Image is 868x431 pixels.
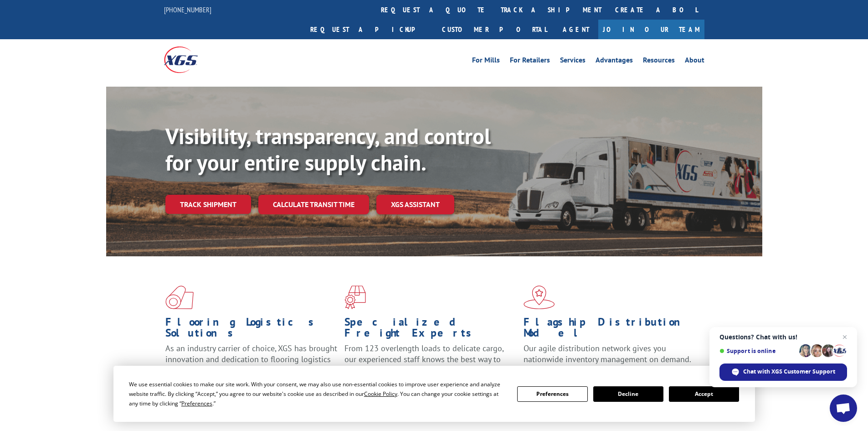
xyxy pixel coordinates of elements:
a: Advantages [596,57,633,67]
b: Visibility, transparency, and control for your entire supply chain. [165,122,491,177]
a: About [685,57,704,67]
h1: Specialized Freight Experts [344,317,517,343]
div: We use essential cookies to make our site work. With your consent, we may also use non-essential ... [129,379,506,408]
span: Questions? Chat with us! [719,333,847,341]
a: Services [560,57,586,67]
a: Track shipment [165,195,251,214]
button: Accept [669,386,739,402]
img: xgs-icon-total-supply-chain-intelligence-red [165,286,194,309]
a: Customer Portal [435,20,554,39]
div: Cookie Consent Prompt [113,366,755,422]
h1: Flagship Distribution Model [524,317,696,343]
img: xgs-icon-flagship-distribution-model-red [524,286,555,309]
a: For Mills [472,57,500,67]
a: [PHONE_NUMBER] [164,5,211,14]
span: Support is online [719,348,796,354]
div: Chat with XGS Customer Support [719,363,847,381]
a: Resources [643,57,675,67]
a: For Retailers [510,57,550,67]
button: Preferences [517,386,587,402]
a: Join Our Team [598,20,704,39]
span: Close chat [839,332,850,343]
p: From 123 overlength loads to delicate cargo, our experienced staff knows the best way to move you... [344,343,517,384]
span: Preferences [181,400,212,407]
h1: Flooring Logistics Solutions [165,317,338,343]
a: Calculate transit time [258,195,369,214]
span: Our agile distribution network gives you nationwide inventory management on demand. [524,343,691,364]
div: Open chat [830,395,857,422]
a: Agent [554,20,598,39]
span: Cookie Policy [364,390,397,398]
img: xgs-icon-focused-on-flooring-red [344,286,366,309]
a: XGS ASSISTANT [376,195,454,214]
span: As an industry carrier of choice, XGS has brought innovation and dedication to flooring logistics... [165,343,337,375]
button: Decline [593,386,663,402]
span: Chat with XGS Customer Support [743,368,835,376]
a: Request a pickup [303,20,435,39]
